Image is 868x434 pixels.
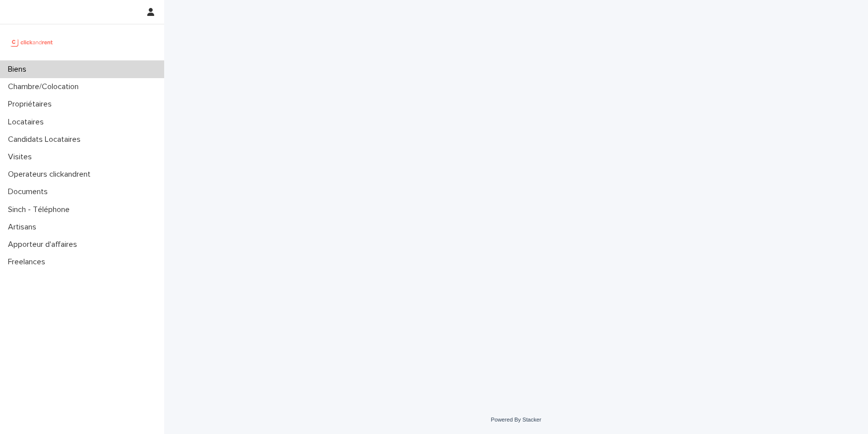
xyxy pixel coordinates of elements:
p: Artisans [4,222,44,232]
p: Apporteur d'affaires [4,240,85,249]
p: Biens [4,65,34,74]
p: Visites [4,152,40,162]
p: Chambre/Colocation [4,82,87,92]
p: Locataires [4,117,52,127]
p: Operateurs clickandrent [4,170,98,179]
p: Candidats Locataires [4,135,89,144]
img: UCB0brd3T0yccxBKYDjQ [8,32,56,52]
p: Freelances [4,257,53,267]
a: Powered By Stacker [491,417,541,423]
p: Documents [4,187,56,197]
p: Sinch - Téléphone [4,205,78,215]
p: Propriétaires [4,100,60,109]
